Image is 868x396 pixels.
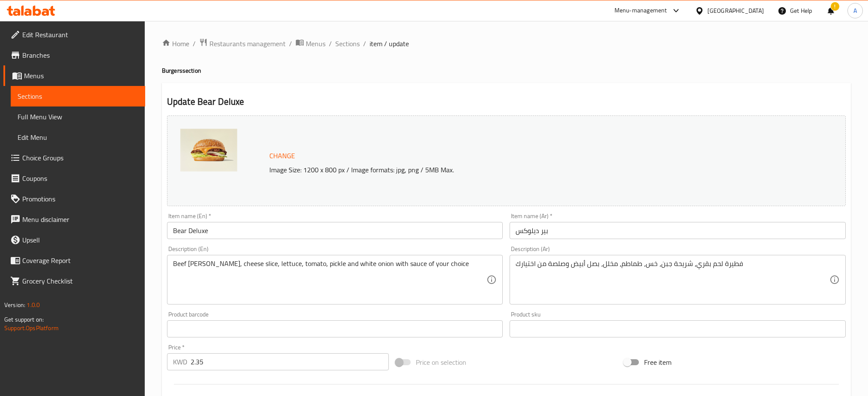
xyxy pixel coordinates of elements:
a: Menu disclaimer [3,209,145,230]
span: Menus [24,71,138,81]
a: Coverage Report [3,250,145,271]
input: Please enter product sku [510,320,846,337]
h2: Update Bear Deluxe [167,95,846,108]
input: Enter name En [167,222,503,239]
li: / [289,38,292,49]
span: 1.0.0 [27,299,40,310]
span: Price on selection [416,357,466,367]
a: Sections [335,38,360,49]
span: Change [269,150,295,162]
span: Promotions [22,194,138,204]
a: Promotions [3,189,145,209]
a: Upsell [3,230,145,250]
span: Full Menu View [18,112,138,122]
input: Enter name Ar [510,222,846,239]
span: Branches [22,50,138,60]
a: Sections [11,86,145,106]
p: Image Size: 1200 x 800 px / Image formats: jpg, png / 5MB Max. [266,165,755,175]
input: Please enter price [191,353,389,370]
span: Choice Groups [22,153,138,163]
textarea: Beef [PERSON_NAME], cheese slice, lettuce, tomato, pickle and white onion with sauce of your choice [173,260,487,300]
li: / [363,38,366,49]
button: Change [266,147,298,165]
a: Grocery Checklist [3,271,145,291]
a: Edit Restaurant [3,24,145,45]
a: Menus [3,65,145,86]
nav: breadcrumb [162,38,851,49]
textarea: فطيرة لحم بقري، شريحة جبن، خس، طماطم، مخلل، بصل أبيض وصلصة من اختيارك [516,260,829,300]
li: / [329,38,332,49]
span: Get support on: [4,314,44,325]
a: Full Menu View [11,106,145,127]
a: Branches [3,45,145,65]
span: Coupons [22,173,138,183]
p: KWD [173,357,187,367]
span: Sections [18,91,138,101]
a: Edit Menu [11,127,145,148]
span: Edit Menu [18,132,138,142]
a: Restaurants management [199,38,286,49]
span: item / update [370,38,409,49]
li: / [193,38,196,49]
span: Version: [4,299,25,310]
div: [GEOGRAPHIC_DATA] [707,6,764,15]
a: Coupons [3,168,145,189]
a: Menus [295,38,325,49]
span: Upsell [22,235,138,245]
a: Home [162,38,189,49]
div: Menu-management [614,6,667,16]
h4: Burgers section [162,66,851,75]
span: Edit Restaurant [22,30,138,40]
span: Restaurants management [209,38,286,49]
img: mmw_638743853694752388 [180,129,237,171]
span: Coverage Report [22,255,138,266]
a: Choice Groups [3,148,145,168]
a: Support.OpsPlatform [4,322,59,334]
span: Grocery Checklist [22,276,138,286]
span: A [853,6,857,15]
input: Please enter product barcode [167,320,503,337]
span: Free item [644,357,671,367]
span: Menu disclaimer [22,214,138,225]
span: Menus [306,38,325,49]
